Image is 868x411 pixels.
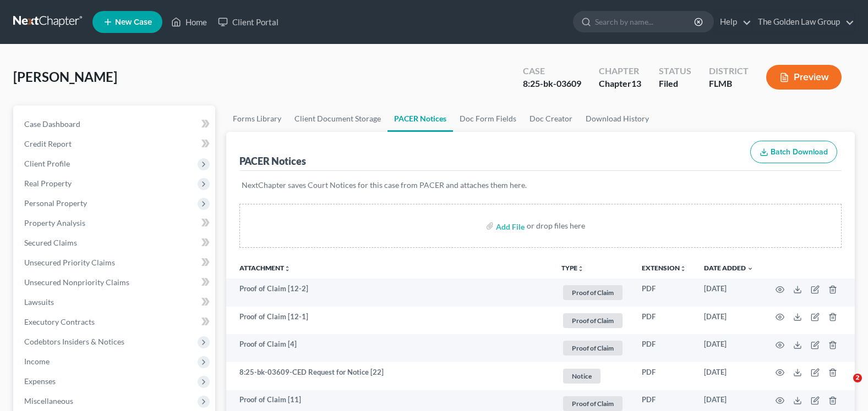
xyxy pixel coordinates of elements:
[561,284,624,302] a: Proof of Claim
[15,273,215,292] a: Unsecured Nonpriority Claims
[633,307,695,335] td: PDF
[15,213,215,233] a: Property Analysis
[453,105,523,132] a: Doc Form Fields
[523,105,579,132] a: Doc Creator
[24,396,73,406] span: Miscellaneous
[24,337,124,346] span: Codebtors Insiders & Notices
[24,238,77,247] span: Secured Claims
[631,78,641,88] span: 13
[13,69,117,85] span: [PERSON_NAME]
[24,159,70,168] span: Client Profile
[212,12,284,32] a: Client Portal
[561,312,624,330] a: Proof of Claim
[226,334,553,362] td: Proof of Claim [4]
[24,317,95,326] span: Executory Contracts
[115,18,152,26] span: New Case
[523,65,581,77] div: Case
[226,105,288,132] a: Forms Library
[709,77,749,90] div: FLMB
[771,147,828,157] span: Batch Download
[24,179,72,188] span: Real Property
[15,292,215,312] a: Lawsuits
[853,374,862,382] span: 2
[642,264,686,272] a: Extensionunfold_more
[577,265,584,272] i: unfold_more
[15,114,215,134] a: Case Dashboard
[633,279,695,307] td: PDF
[15,312,215,332] a: Executory Contracts
[750,141,837,164] button: Batch Download
[766,65,842,90] button: Preview
[695,279,762,307] td: [DATE]
[563,341,623,356] span: Proof of Claim
[599,77,641,90] div: Chapter
[561,265,584,272] button: TYPEunfold_more
[563,369,600,384] span: Notice
[714,12,751,32] a: Help
[226,307,553,335] td: Proof of Claim [12-1]
[563,285,623,300] span: Proof of Claim
[709,65,749,77] div: District
[15,233,215,253] a: Secured Claims
[387,105,453,132] a: PACER Notices
[563,396,623,411] span: Proof of Claim
[595,12,696,32] input: Search by name...
[24,297,54,307] span: Lawsuits
[633,362,695,390] td: PDF
[747,265,754,272] i: expand_more
[226,362,553,390] td: 8:25-bk-03609-CED Request for Notice [22]
[561,367,624,385] a: Notice
[288,105,387,132] a: Client Document Storage
[599,65,641,77] div: Chapter
[695,362,762,390] td: [DATE]
[24,218,85,227] span: Property Analysis
[24,258,115,267] span: Unsecured Priority Claims
[166,12,212,32] a: Home
[239,154,306,168] div: PACER Notices
[523,77,581,90] div: 8:25-bk-03609
[563,313,623,328] span: Proof of Claim
[242,180,839,191] p: NextChapter saves Court Notices for this case from PACER and attaches them here.
[15,134,215,154] a: Credit Report
[704,264,754,272] a: Date Added expand_more
[24,376,56,386] span: Expenses
[633,334,695,362] td: PDF
[695,307,762,335] td: [DATE]
[24,119,80,129] span: Case Dashboard
[226,279,553,307] td: Proof of Claim [12-2]
[695,334,762,362] td: [DATE]
[24,198,87,208] span: Personal Property
[24,357,50,366] span: Income
[24,139,72,148] span: Credit Report
[527,220,585,231] div: or drop files here
[659,65,691,77] div: Status
[659,77,691,90] div: Filed
[680,265,686,272] i: unfold_more
[284,265,291,272] i: unfold_more
[752,12,854,32] a: The Golden Law Group
[831,374,857,400] iframe: Intercom live chat
[579,105,656,132] a: Download History
[24,277,129,287] span: Unsecured Nonpriority Claims
[15,253,215,273] a: Unsecured Priority Claims
[239,264,291,272] a: Attachmentunfold_more
[561,339,624,357] a: Proof of Claim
